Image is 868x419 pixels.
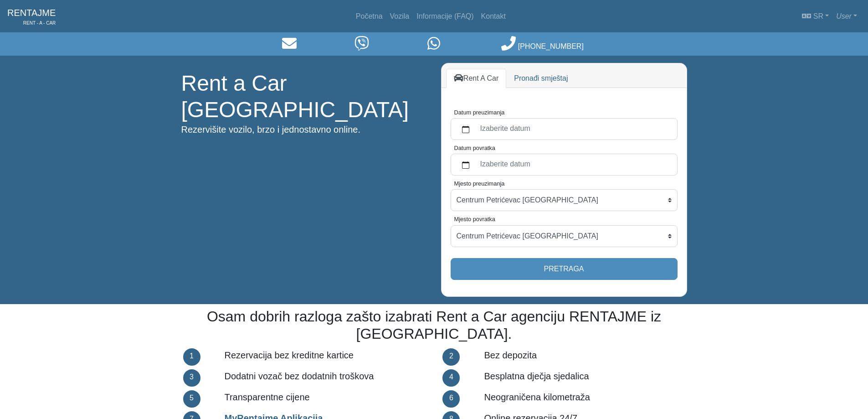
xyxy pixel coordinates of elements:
[217,367,434,388] div: Dodatni vozač bez dodatnih troškova
[518,42,584,50] span: [PHONE_NUMBER]
[183,369,200,387] div: 3
[475,156,672,173] label: Izaberite datum
[217,347,434,367] div: Rezervacija bez kreditne kartice
[462,126,469,133] svg: calendar
[454,108,505,117] label: Datum preuzimanja
[442,369,460,387] div: 4
[181,308,687,343] h2: Osam dobrih razloga zašto izabrati Rent a Car agenciju RENTAJME iz [GEOGRAPHIC_DATA].
[7,4,56,29] a: RENTAJMERENT - A - CAR
[506,69,575,88] a: Pronađi smještaj
[7,20,56,26] span: RENT - A - CAR
[477,347,693,367] div: Bez depozita
[181,123,427,136] p: Rezervišite vozilo, brzo i jednostavno online.
[183,390,200,408] div: 5
[501,42,583,50] a: [PHONE_NUMBER]
[836,12,852,20] em: User
[457,121,475,137] button: calendar
[462,161,469,169] svg: calendar
[181,70,427,123] h1: Rent a Car [GEOGRAPHIC_DATA]
[475,121,672,137] label: Izaberite datum
[813,12,823,20] span: sr
[386,7,413,26] a: Vozila
[454,144,495,152] label: Datum povratka
[442,348,460,366] div: 2
[183,348,200,366] div: 1
[477,367,693,388] div: Besplatna dječja sjedalica
[477,388,693,409] div: Neograničena kilometraža
[217,388,434,409] div: Transparentne cijene
[451,258,678,280] button: Pretraga
[454,179,505,188] label: Mjesto preuzimanja
[442,390,460,408] div: 6
[454,215,495,223] label: Mjesto povratka
[352,7,386,26] a: Početna
[798,7,832,26] a: sr
[413,7,477,26] a: Informacije (FAQ)
[446,69,507,88] a: Rent A Car
[457,156,475,173] button: calendar
[478,7,509,26] a: Kontakt
[832,7,861,26] a: User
